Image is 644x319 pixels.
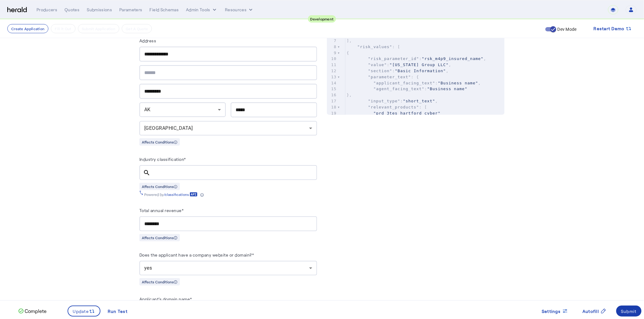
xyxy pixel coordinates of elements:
div: 13 [327,74,338,80]
span: "Basic Information" [395,69,446,73]
span: "risk_parameter_id" [368,56,419,61]
a: /classifications [164,192,198,197]
div: Affects Conditions [139,234,180,241]
span: : { [347,75,419,79]
span: : [347,87,467,91]
div: Submit [621,308,637,314]
div: Affects Conditions [139,138,180,146]
label: Dev Mode [556,26,577,32]
label: Does the applicant have a company website or domain?* [139,252,254,257]
div: Powered by [144,192,204,197]
span: "parameter_text" [368,75,411,79]
span: AK [144,107,151,112]
span: "risk_values" [357,44,392,49]
button: Resources dropdown menu [225,7,254,13]
span: Settings [542,308,561,314]
div: Field Schemas [150,7,179,13]
span: "rsk_m4p9_insured_name" [422,56,484,61]
div: Development [308,15,336,23]
div: 17 [327,98,338,104]
span: "Business name" [438,81,478,85]
button: Create Application [7,24,48,33]
mat-icon: search [139,169,154,176]
span: : , [347,56,486,61]
div: 18 [327,104,338,110]
span: : , [347,81,481,85]
button: Fill it Out [51,24,75,33]
span: "Business name" [427,87,467,91]
div: Submissions [87,7,112,13]
button: Submit [616,306,642,317]
span: "agent_facing_text" [373,87,425,91]
div: Affects Conditions [139,183,180,190]
div: 14 [327,80,338,86]
div: 12 [327,68,338,74]
img: Herald Logo [7,7,27,13]
p: Complete [23,307,47,315]
span: "input_type" [368,99,401,103]
span: : , [347,99,438,103]
span: : , [347,62,451,67]
span: : [ [347,44,401,49]
div: Run Test [108,308,128,314]
span: { [347,51,349,55]
button: Update [68,306,101,317]
div: Quotes [65,7,79,13]
span: "section" [368,69,392,73]
span: Restart Demo [594,25,625,32]
button: Settings [537,306,573,317]
label: Total annual revenue* [139,208,184,213]
span: "value" [368,62,387,67]
div: 9 [327,50,338,56]
span: yes [144,265,152,271]
label: Applicant's domain name* [139,296,192,302]
span: "short_text" [403,99,435,103]
span: Autofill [583,308,599,314]
span: "[US_STATE] Group LLC" [390,62,449,67]
span: : , [347,69,449,73]
button: Submit Application [78,24,119,33]
span: [GEOGRAPHIC_DATA] [144,125,193,131]
label: Address [139,38,156,43]
button: Autofill [578,306,611,317]
div: 11 [327,62,338,68]
button: Restart Demo [589,23,637,34]
span: ], [347,38,352,43]
button: Run Test [103,306,132,317]
span: Update [73,308,89,314]
div: Affects Conditions [139,278,180,285]
span: "relevant_products" [368,105,419,109]
label: Industry classification* [139,157,186,162]
div: 8 [327,44,338,50]
span: : [ [347,105,427,109]
span: "applicant_facing_text" [373,81,435,85]
button: Get A Quote [122,24,152,33]
div: 16 [327,92,338,98]
span: "prd_3tes_hartford_cyber" [373,111,441,115]
div: 15 [327,86,338,92]
span: }, [347,93,352,97]
button: internal dropdown menu [186,7,218,13]
div: Parameters [119,7,142,13]
div: 10 [327,56,338,62]
div: 7 [327,38,338,44]
div: Producers [37,7,57,13]
div: 19 [327,110,338,116]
